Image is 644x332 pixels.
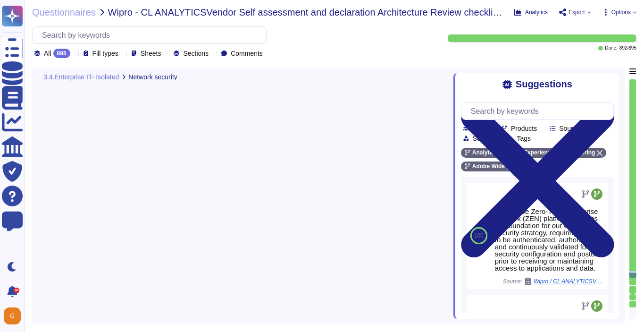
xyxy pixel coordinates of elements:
[183,50,209,57] span: Sections
[569,9,585,15] span: Export
[605,46,618,51] span: Done:
[474,233,484,238] span: 100
[4,307,21,324] img: user
[2,306,27,326] button: user
[611,9,631,15] span: Options
[619,46,636,51] span: 892 / 895
[128,74,177,80] span: Network security
[32,8,96,17] span: Questionnaires
[44,50,51,57] span: All
[53,49,70,58] div: 895
[141,50,161,57] span: Sheets
[466,103,613,119] input: Search by keywords
[43,74,119,80] span: 3.4.Enterprise IT- Isolated
[92,50,118,57] span: Fill types
[108,8,506,17] span: Wipro - CL ANALYTICSVendor Self assessment and declaration Architecture Review checklist ver 1.7....
[525,9,548,15] span: Analytics
[14,288,19,293] div: 9+
[231,50,263,57] span: Comments
[514,9,548,16] button: Analytics
[37,27,266,43] input: Search by keywords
